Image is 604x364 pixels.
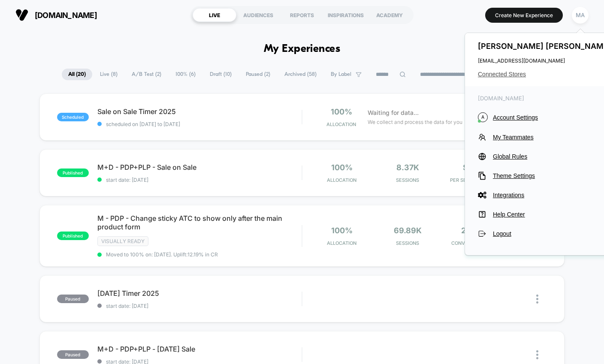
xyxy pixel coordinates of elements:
[57,232,89,240] span: published
[57,168,89,177] span: published
[331,226,353,235] span: 100%
[485,8,563,23] button: Create New Experience
[396,163,419,172] span: 8.37k
[331,163,353,172] span: 100%
[326,121,356,127] span: Allocation
[94,69,124,80] span: Live ( 8 )
[394,226,422,235] span: 69.89k
[569,6,591,24] button: MA
[463,163,484,172] span: $1.46
[57,295,89,303] span: paused
[97,121,302,127] span: scheduled on [DATE] to [DATE]
[97,236,148,246] span: Visually ready
[97,214,302,231] span: M - PDP - Change sticky ATC to show only after the main product form
[461,226,486,235] span: 2.82%
[193,8,236,22] div: LIVE
[97,289,302,298] span: [DATE] Timer 2025
[572,7,589,24] div: MA
[278,69,323,80] span: Archived ( 58 )
[331,107,352,116] span: 100%
[327,240,356,246] span: Allocation
[331,71,351,78] span: By Label
[536,295,538,304] img: close
[368,118,462,126] span: We collect and process the data for you
[97,163,302,171] span: M+D - PDP+PLP - Sale on Sale
[443,240,504,246] span: CONVERSION RATE
[368,8,411,22] div: ACADEMY
[377,240,438,246] span: Sessions
[443,177,504,183] span: PER SESSION VALUE
[264,43,341,55] h1: My Experiences
[35,11,97,20] span: [DOMAIN_NAME]
[62,69,92,80] span: All ( 20 )
[97,177,302,183] span: start date: [DATE]
[377,177,438,183] span: Sessions
[236,8,280,22] div: AUDIENCES
[106,251,218,258] span: Moved to 100% on: [DATE] . Uplift: 12.19% in CR
[327,177,356,183] span: Allocation
[203,69,238,80] span: Draft ( 10 )
[536,350,538,359] img: close
[324,8,368,22] div: INSPIRATIONS
[97,107,302,116] span: Sale on Sale Timer 2025
[368,108,419,117] span: Waiting for data...
[478,112,488,122] i: A
[57,350,89,359] span: paused
[97,303,302,309] span: start date: [DATE]
[239,69,277,80] span: Paused ( 2 )
[13,8,100,22] button: [DOMAIN_NAME]
[15,9,28,21] img: Visually logo
[97,345,302,353] span: M+D - PDP+PLP - [DATE] Sale
[125,69,168,80] span: A/B Test ( 2 )
[280,8,324,22] div: REPORTS
[169,69,202,80] span: 100% ( 6 )
[57,113,89,121] span: scheduled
